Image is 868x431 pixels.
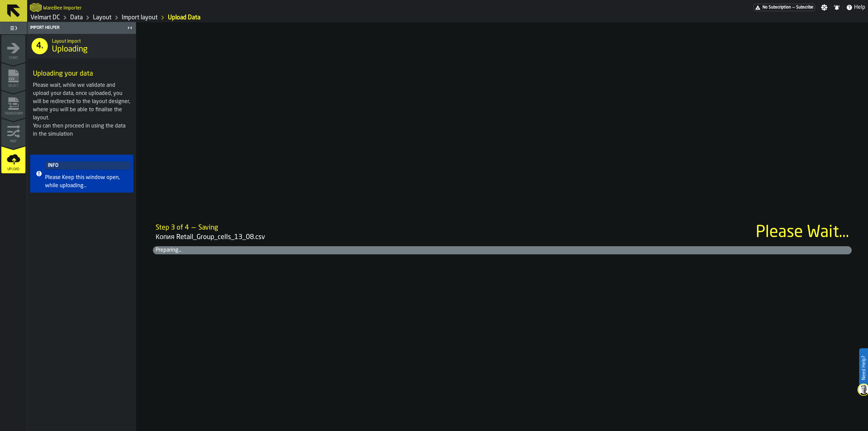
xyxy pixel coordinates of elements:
header: Import Helper [27,22,136,34]
div: title-Uploading [27,34,136,58]
div: INFO [45,161,131,170]
h2: Sub Title [43,4,82,11]
div: ProgressBar [153,220,852,254]
span: Please Wait... [756,224,849,241]
li: menu Transform [1,91,25,118]
h3: Uploading your data [33,69,131,79]
label: button-toggle-Toggle Full Menu [1,23,25,33]
label: button-toggle-Help [843,3,868,12]
li: menu Map [1,118,25,145]
span: Subscribe [796,5,813,10]
span: Preparing... [153,246,158,254]
h2: Sub Title [52,37,131,44]
div: Please wait, while we validate and upload your data, once uploaded, you will be redirected to the... [33,81,131,122]
li: menu Upload [1,146,25,173]
label: button-toggle-Settings [818,4,830,11]
a: link-to-/wh/i/f27944ef-e44e-4cb8-aca8-30c52093261f/pricing/ [753,4,815,11]
div: — [192,223,196,233]
div: Menu Subscription [753,4,815,11]
span: No Subscription [763,5,791,10]
div: alert-Please Keep this window open, while uploading... [30,155,133,193]
label: Need Help? [860,349,867,387]
span: — [792,5,795,10]
div: 4. [32,38,48,54]
li: menu Start [1,35,25,62]
nav: Breadcrumb [30,14,448,22]
a: link-to-/wh/i/f27944ef-e44e-4cb8-aca8-30c52093261f/import/layout/ [122,14,158,21]
a: logo-header [30,1,42,14]
span: Transform [1,112,25,116]
div: Please Keep this window open, while uploading... [45,174,131,190]
a: link-to-/wh/i/f27944ef-e44e-4cb8-aca8-30c52093261f/import/layout/a360e403-c76a-4160-8290-4dfb2faf... [168,14,200,21]
span: Копия Retail_Group_cells_13_08.csv [156,233,756,242]
a: link-to-/wh/i/f27944ef-e44e-4cb8-aca8-30c52093261f/data [70,14,83,21]
div: Saving [198,223,218,233]
div: Import Helper [29,25,125,30]
li: menu Select [1,63,25,90]
a: link-to-/wh/i/f27944ef-e44e-4cb8-aca8-30c52093261f/designer [93,14,112,21]
span: Select [1,84,25,88]
span: Upload [1,168,25,171]
div: Step 3 of 4 [156,223,189,233]
span: Map [1,140,25,143]
span: Help [854,3,865,12]
div: You can then proceed in using the data in the simulation [33,122,131,138]
a: link-to-/wh/i/f27944ef-e44e-4cb8-aca8-30c52093261f [31,14,60,21]
span: Start [1,56,25,60]
label: button-toggle-Close me [125,24,135,32]
span: Uploading [52,44,87,55]
label: button-toggle-Notifications [831,4,843,11]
